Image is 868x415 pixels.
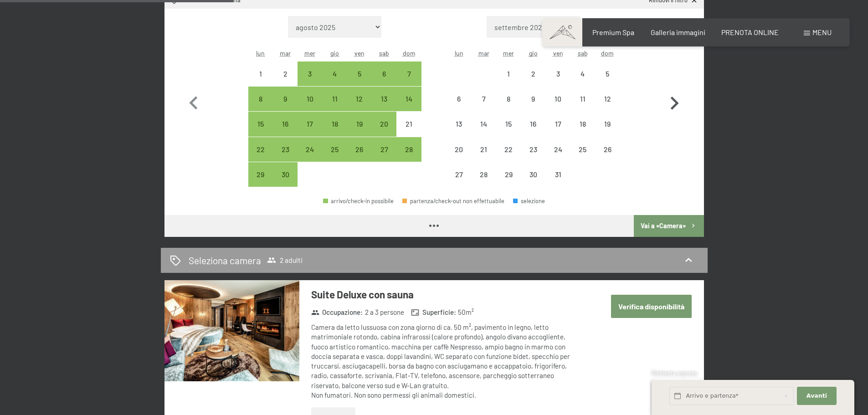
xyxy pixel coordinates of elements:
div: Fri Sep 26 2025 [347,137,372,162]
div: Thu Oct 16 2025 [521,112,545,136]
div: 11 [324,95,346,118]
div: arrivo/check-in possibile [273,137,298,162]
div: arrivo/check-in possibile [298,61,322,86]
div: 14 [397,95,420,118]
div: 21 [397,120,420,143]
div: arrivo/check-in non effettuabile [447,162,471,187]
div: arrivo/check-in possibile [396,137,421,162]
div: Wed Oct 01 2025 [496,61,521,86]
abbr: domenica [403,49,416,57]
div: arrivo/check-in possibile [273,112,298,136]
div: Tue Oct 28 2025 [472,162,496,187]
div: Wed Sep 10 2025 [298,87,322,111]
div: 2 [522,70,544,93]
div: Camera da letto lussuosa con zona giorno di ca. 50 m², pavimento in legno, letto matrimoniale rot... [311,323,582,400]
div: 14 [473,120,495,143]
div: 20 [373,120,395,143]
div: 27 [373,146,395,169]
div: arrivo/check-in possibile [323,61,347,86]
div: arrivo/check-in non effettuabile [496,137,521,162]
div: 24 [546,146,569,169]
div: Fri Oct 03 2025 [545,61,570,86]
div: Tue Sep 23 2025 [273,137,298,162]
div: Wed Sep 03 2025 [298,61,322,86]
div: 3 [298,70,321,93]
img: mss_renderimg.php [164,280,299,381]
a: Galleria immagini [651,28,705,36]
div: 16 [522,120,544,143]
abbr: venerdì [354,49,365,57]
button: Verifica disponibilità [611,295,692,318]
span: 2 a 3 persone [365,307,404,317]
div: arrivo/check-in non effettuabile [595,112,620,136]
span: Avanti [806,392,827,400]
button: Avanti [797,387,836,405]
div: Thu Oct 23 2025 [521,137,545,162]
div: 25 [324,146,346,169]
span: Premium Spa [592,28,634,36]
div: 21 [473,146,495,169]
div: 13 [447,120,470,143]
div: Wed Oct 29 2025 [496,162,521,187]
div: Thu Sep 04 2025 [323,61,347,86]
div: Thu Sep 25 2025 [323,137,347,162]
div: 24 [298,146,321,169]
div: arrivo/check-in non effettuabile [496,162,521,187]
div: selezione [513,198,545,204]
div: arrivo/check-in non effettuabile [570,112,595,136]
div: arrivo/check-in non effettuabile [248,61,273,86]
h2: Seleziona camera [189,254,261,267]
div: Wed Oct 15 2025 [496,112,521,136]
div: 7 [397,70,420,93]
div: Thu Oct 09 2025 [521,87,545,111]
div: Thu Sep 18 2025 [323,112,347,136]
div: 15 [249,120,272,143]
strong: Occupazione : [311,307,363,317]
div: 18 [324,120,346,143]
div: Mon Sep 15 2025 [248,112,273,136]
div: arrivo/check-in non effettuabile [545,61,570,86]
div: arrivo/check-in possibile [248,162,273,187]
div: 22 [249,146,272,169]
div: arrivo/check-in possibile [396,61,421,86]
div: Fri Sep 19 2025 [347,112,372,136]
button: Mese precedente [180,16,207,187]
div: arrivo/check-in possibile [248,112,273,136]
div: Sun Oct 12 2025 [595,87,620,111]
div: arrivo/check-in possibile [248,87,273,111]
div: arrivo/check-in non effettuabile [521,87,545,111]
abbr: sabato [578,49,588,57]
div: 8 [249,95,272,118]
div: arrivo/check-in possibile [347,87,372,111]
div: arrivo/check-in non effettuabile [447,137,471,162]
div: 4 [571,70,594,93]
div: Fri Oct 10 2025 [545,87,570,111]
div: Thu Oct 30 2025 [521,162,545,187]
span: 50 m² [458,307,474,317]
div: Mon Sep 22 2025 [248,137,273,162]
div: arrivo/check-in possibile [372,137,396,162]
abbr: domenica [601,49,614,57]
div: Mon Oct 13 2025 [447,112,471,136]
div: Fri Sep 05 2025 [347,61,372,86]
div: arrivo/check-in non effettuabile [570,137,595,162]
div: 28 [473,171,495,194]
div: arrivo/check-in non effettuabile [545,87,570,111]
div: arrivo/check-in non effettuabile [496,61,521,86]
div: arrivo/check-in non effettuabile [545,137,570,162]
abbr: giovedì [529,49,538,57]
div: 10 [298,95,321,118]
div: Fri Oct 17 2025 [545,112,570,136]
div: arrivo/check-in possibile [298,137,322,162]
abbr: mercoledì [503,49,514,57]
div: arrivo/check-in possibile [323,198,394,204]
div: 28 [397,146,420,169]
div: 9 [274,95,297,118]
div: arrivo/check-in non effettuabile [595,137,620,162]
div: arrivo/check-in possibile [298,112,322,136]
div: arrivo/check-in non effettuabile [273,61,298,86]
div: Mon Oct 27 2025 [447,162,471,187]
div: Sun Sep 07 2025 [396,61,421,86]
div: Sat Sep 13 2025 [372,87,396,111]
